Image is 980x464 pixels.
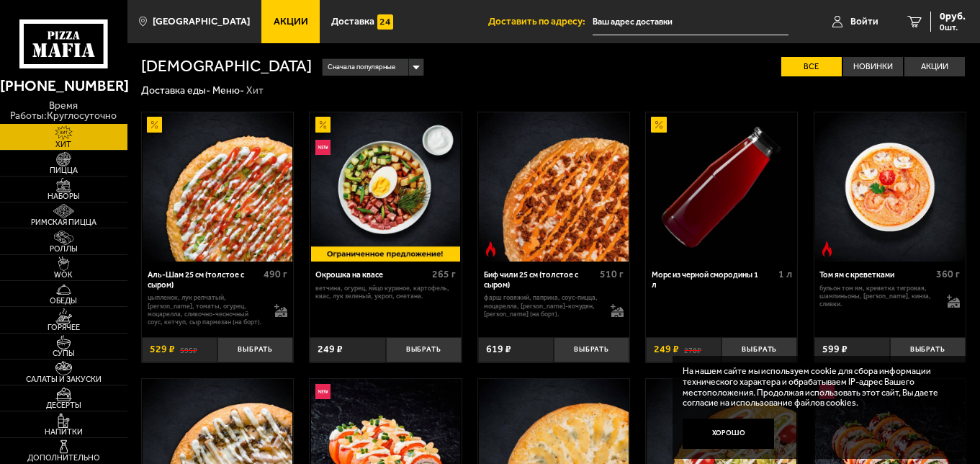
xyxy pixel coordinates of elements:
img: Акционный [651,117,666,132]
a: Острое блюдоБиф чили 25 см (толстое с сыром) [478,112,629,262]
span: 1 л [778,268,792,280]
input: Ваш адрес доставки [593,9,788,35]
img: Акционный [147,117,162,132]
img: Акционный [315,117,331,132]
span: 490 г [264,268,287,280]
h1: [DEMOGRAPHIC_DATA] [141,58,312,75]
div: Морс из черной смородины 1 л [652,270,775,290]
span: Войти [850,17,878,27]
button: Выбрать [386,337,462,362]
div: Окрошка на квасе [315,270,428,280]
img: Новинка [315,140,331,155]
a: АкционныйНовинкаОкрошка на квасе [310,112,461,262]
button: Выбрать [217,337,293,362]
label: Новинки [843,57,904,76]
label: Акции [904,57,965,76]
span: 249 ₽ [654,344,679,354]
span: 249 ₽ [318,344,343,354]
a: АкционныйАль-Шам 25 см (толстое с сыром) [142,112,293,262]
button: Выбрать [721,337,797,362]
p: бульон том ям, креветка тигровая, шампиньоны, [PERSON_NAME], кинза, сливки. [819,284,936,308]
p: фарш говяжий, паприка, соус-пицца, моцарелла, [PERSON_NAME]-кочудян, [PERSON_NAME] (на борт). [484,293,601,318]
span: 529 ₽ [150,344,175,354]
img: Окрошка на квасе [311,112,461,262]
span: Акции [274,17,308,27]
span: Доставить по адресу: [488,17,593,27]
div: Хит [246,84,264,97]
button: Выбрать [554,337,629,362]
a: Доставка еды- [141,84,210,97]
img: 15daf4d41897b9f0e9f617042186c801.svg [377,14,392,30]
a: АкционныйМорс из черной смородины 1 л [646,112,797,262]
button: Выбрать [890,337,966,362]
div: Биф чили 25 см (толстое с сыром) [484,270,597,290]
span: 0 руб. [940,12,966,22]
img: Аль-Шам 25 см (толстое с сыром) [143,112,292,262]
img: Острое блюдо [483,241,498,256]
span: 0 шт. [940,23,966,32]
a: Меню- [212,84,244,97]
img: Острое блюдо [819,241,835,256]
img: Том ям с креветками [815,112,965,262]
div: Том ям с креветками [819,270,932,280]
span: 360 г [936,268,960,280]
span: 599 ₽ [822,344,848,354]
span: [GEOGRAPHIC_DATA] [153,17,250,27]
p: цыпленок, лук репчатый, [PERSON_NAME], томаты, огурец, моцарелла, сливочно-чесночный соус, кетчуп... [148,293,264,326]
span: 265 г [432,268,456,280]
span: 510 г [600,268,624,280]
p: ветчина, огурец, яйцо куриное, картофель, квас, лук зеленый, укроп, сметана. [315,284,456,300]
s: 278 ₽ [684,344,701,354]
button: Хорошо [683,419,775,450]
p: На нашем сайте мы используем cookie для сбора информации технического характера и обрабатываем IP... [683,366,948,409]
label: Все [781,57,842,76]
s: 595 ₽ [180,344,197,354]
span: 619 ₽ [486,344,511,354]
div: Аль-Шам 25 см (толстое с сыром) [148,270,261,290]
img: Биф чили 25 см (толстое с сыром) [479,112,629,262]
span: Доставка [331,17,374,27]
img: Морс из черной смородины 1 л [647,112,796,262]
a: Острое блюдоТом ям с креветками [814,112,966,262]
img: Новинка [315,384,331,399]
span: Сначала популярные [328,58,395,77]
